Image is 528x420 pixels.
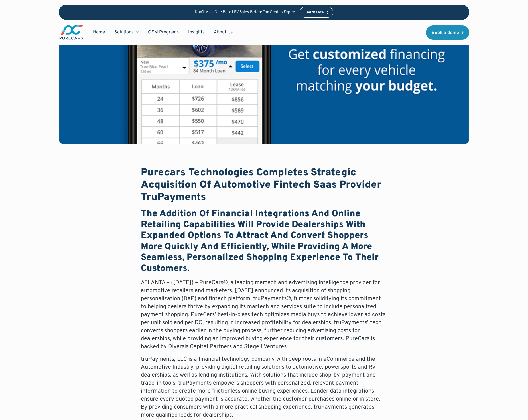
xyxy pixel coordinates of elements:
[209,27,237,38] a: About Us
[114,29,134,35] div: Solutions
[110,27,143,38] div: Solutions
[59,25,84,40] img: purecars logo
[184,27,209,38] a: Insights
[304,11,324,15] div: Learn How
[88,27,110,38] a: Home
[426,25,469,40] a: Book a demo
[141,355,387,419] p: truPayments, LLC is a financial technology company with deep roots in eCommerce and the Automotiv...
[141,209,387,274] h4: The Addition Of Financial Integrations And Online Retailing Capabilities Will Provide Dealerships...
[141,167,387,204] h3: Purecars Technologies Completes Strategic Acquisition Of Automotive Fintech Saas Provider TruPaym...
[300,7,334,18] a: Learn How
[141,279,387,351] p: ATLANTA – ([DATE]) – PureCars®, a leading martech and advertising intelligence provider for autom...
[143,27,184,38] a: OEM Programs
[195,10,295,15] p: Don’t Miss Out: Boost EV Sales Before Tax Credits Expire
[432,31,459,35] div: Book a demo
[59,25,84,40] a: main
